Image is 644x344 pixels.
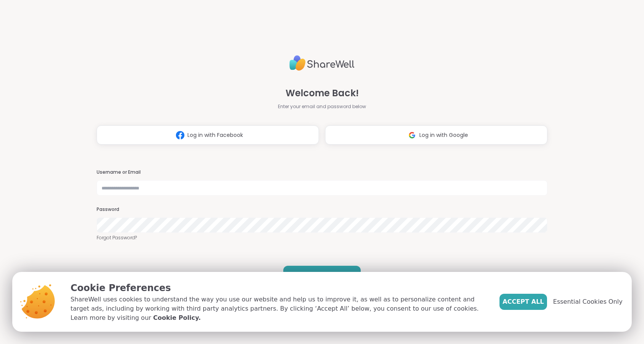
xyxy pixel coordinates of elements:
span: Welcome Back! [286,86,359,100]
button: LOG IN [283,266,361,282]
span: LOG IN [314,270,330,277]
h3: Username or Email [97,169,547,176]
img: ShareWell Logomark [173,128,187,142]
span: Enter your email and password below [278,103,366,110]
p: ShareWell uses cookies to understand the way you use our website and help us to improve it, as we... [71,295,487,323]
button: Log in with Facebook [97,125,319,145]
a: Cookie Policy. [153,313,200,323]
span: Log in with Facebook [187,131,243,139]
button: Log in with Google [325,125,547,145]
p: Cookie Preferences [71,281,487,295]
span: Essential Cookies Only [553,297,623,306]
span: Accept All [503,297,544,306]
img: ShareWell Logomark [405,128,419,142]
span: Log in with Google [419,131,468,139]
h3: Password [97,206,547,213]
img: ShareWell Logo [289,52,355,74]
a: Forgot Password? [97,234,547,241]
button: Accept All [499,294,547,310]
